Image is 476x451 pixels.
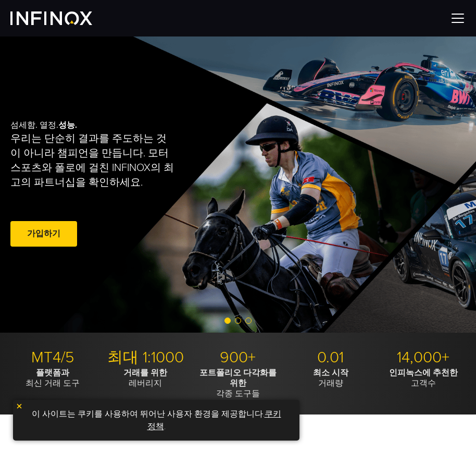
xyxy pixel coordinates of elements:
span: Go to slide 3 [245,318,252,324]
strong: 성능. [58,120,77,130]
p: 고객수 [381,368,466,388]
p: 0.01 [288,348,373,368]
p: 레버리지 [103,368,188,388]
strong: 인피녹스에 추천한 [389,368,458,378]
p: 14,000+ [381,348,466,368]
p: 이 사이트는 쿠키를 사용하여 뛰어난 사용자 환경을 제공합니다. . [18,405,294,435]
p: 최신 거래 도구 [10,368,95,388]
span: Go to slide 1 [224,318,231,324]
p: MT4/5 [10,348,95,368]
a: 가입하기 [10,221,77,247]
p: 900+ [196,348,281,368]
p: 거래량 [288,368,373,388]
p: 각종 도구들 [196,368,281,399]
p: 우리는 단순히 결과를 주도하는 것이 아니라 챔피언을 만듭니다. 모터스포츠와 폴로에 걸친 INFINOX의 최고의 파트너십을 확인하세요. [10,131,174,190]
strong: 포트폴리오 다각화를 위한 [199,368,277,388]
strong: 거래를 위한 [123,368,167,378]
span: Go to slide 2 [235,318,241,324]
strong: 플랫폼과 [36,368,69,378]
div: 섬세함. 열정. [10,80,215,289]
strong: 최소 시작 [313,368,348,378]
img: yellow close icon [16,403,23,410]
p: 최대 1:1000 [103,348,188,368]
